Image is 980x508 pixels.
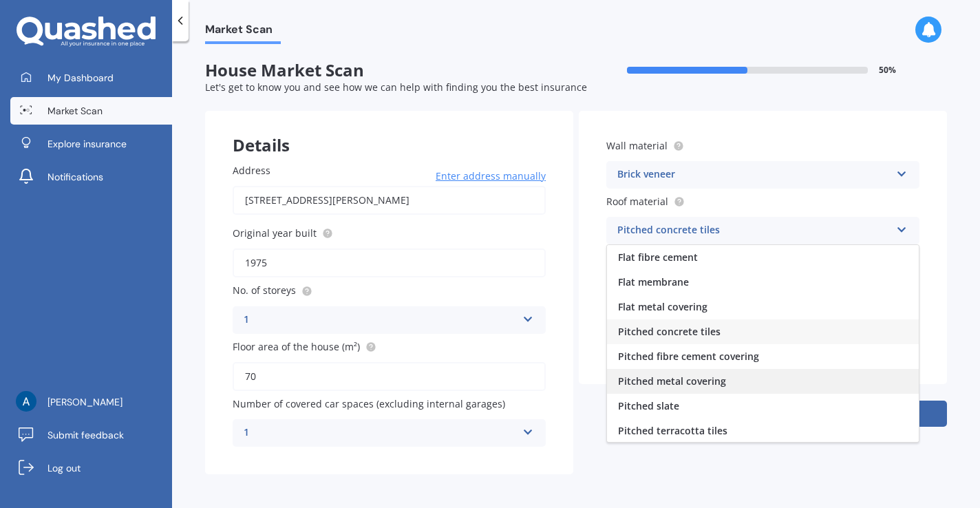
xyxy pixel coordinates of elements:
[47,461,81,475] span: Log out
[47,137,127,151] span: Explore insurance
[10,97,172,125] a: Market Scan
[617,222,891,239] div: Pitched concrete tiles
[205,61,576,81] span: House Market Scan
[233,186,546,215] input: Enter address
[233,397,505,410] span: Number of covered car spaces (excluding internal garages)
[244,425,517,441] div: 1
[205,111,573,152] div: Details
[233,284,296,297] span: No. of storeys
[233,362,546,391] input: Enter floor area
[16,391,36,412] img: ACg8ocJoV_WMeXl8uazD34sa1e2JA0zLMvbgYPUEKroo1SgKYRy5YA=s96-c
[617,167,891,183] div: Brick veneer
[244,312,517,328] div: 1
[205,23,281,41] span: Market Scan
[233,226,317,240] span: Original year built
[10,64,172,92] a: My Dashboard
[879,65,896,75] span: 50 %
[10,130,172,158] a: Explore insurance
[205,81,587,94] span: Let's get to know you and see how we can help with finding you the best insurance
[233,164,270,177] span: Address
[47,104,103,118] span: Market Scan
[10,454,172,482] a: Log out
[618,350,759,363] span: Pitched fibre cement covering
[618,300,707,313] span: Flat metal covering
[47,428,124,442] span: Submit feedback
[618,374,726,388] span: Pitched metal covering
[10,388,172,416] a: [PERSON_NAME]
[10,421,172,449] a: Submit feedback
[618,251,698,264] span: Flat fibre cement
[618,399,679,412] span: Pitched slate
[233,340,360,353] span: Floor area of the house (m²)
[47,71,114,85] span: My Dashboard
[47,170,103,184] span: Notifications
[618,424,727,437] span: Pitched terracotta tiles
[618,275,689,288] span: Flat membrane
[47,395,122,409] span: [PERSON_NAME]
[10,163,172,191] a: Notifications
[618,325,721,338] span: Pitched concrete tiles
[606,139,668,152] span: Wall material
[436,169,546,183] span: Enter address manually
[606,195,668,208] span: Roof material
[233,248,546,277] input: Enter year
